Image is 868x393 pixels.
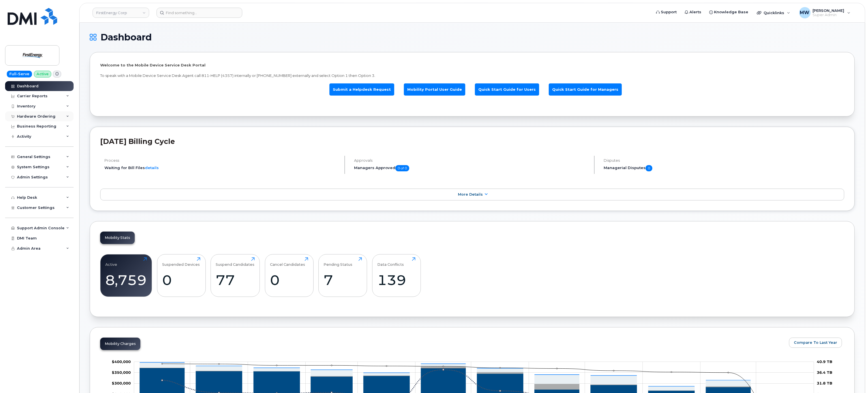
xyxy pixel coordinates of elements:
[817,381,832,386] tspan: 31.8 TB
[329,83,394,96] a: Submit a Helpdesk Request
[112,381,131,386] tspan: $300,000
[646,165,652,171] span: 0
[106,257,117,267] div: Active
[216,257,255,293] a: Suspend Candidates77
[817,359,832,364] tspan: 40.9 TB
[112,370,131,375] tspan: $350,000
[162,257,200,267] div: Suspended Devices
[162,257,200,293] a: Suspended Devices0
[112,370,131,375] g: $0
[104,158,340,163] h4: Process
[377,257,415,293] a: Data Conflicts139
[377,272,415,288] div: 139
[100,73,844,78] p: To speak with a Mobile Device Service Desk Agent call 811-HELP (4357) internally or [PHONE_NUMBER...
[216,272,255,288] div: 77
[106,257,147,293] a: Active8,759
[100,33,152,42] span: Dashboard
[475,83,539,96] a: Quick Start Guide for Users
[112,359,131,364] g: $0
[270,257,305,267] div: Cancel Candidates
[604,165,844,171] h5: Managerial Disputes
[377,257,404,267] div: Data Conflicts
[549,83,622,96] a: Quick Start Guide for Managers
[817,370,832,375] tspan: 36.4 TB
[100,137,844,146] h2: [DATE] Billing Cycle
[324,272,362,288] div: 7
[216,257,255,267] div: Suspend Candidates
[270,257,308,293] a: Cancel Candidates0
[324,257,353,267] div: Pending Status
[354,165,589,171] h5: Managers Approved
[106,272,147,288] div: 8,759
[843,368,864,389] iframe: Messenger Launcher
[104,165,340,170] li: Waiting for Bill Files
[395,165,409,171] span: 0 of 0
[145,165,159,170] a: details
[324,257,362,293] a: Pending Status7
[270,272,308,288] div: 0
[112,359,131,364] tspan: $400,000
[794,340,837,345] span: Compare To Last Year
[604,158,844,163] h4: Disputes
[404,83,465,96] a: Mobility Portal User Guide
[789,338,842,348] button: Compare To Last Year
[100,62,844,68] p: Welcome to the Mobile Device Service Desk Portal
[112,381,131,386] g: $0
[162,272,200,288] div: 0
[458,192,483,196] span: More Details
[354,158,589,163] h4: Approvals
